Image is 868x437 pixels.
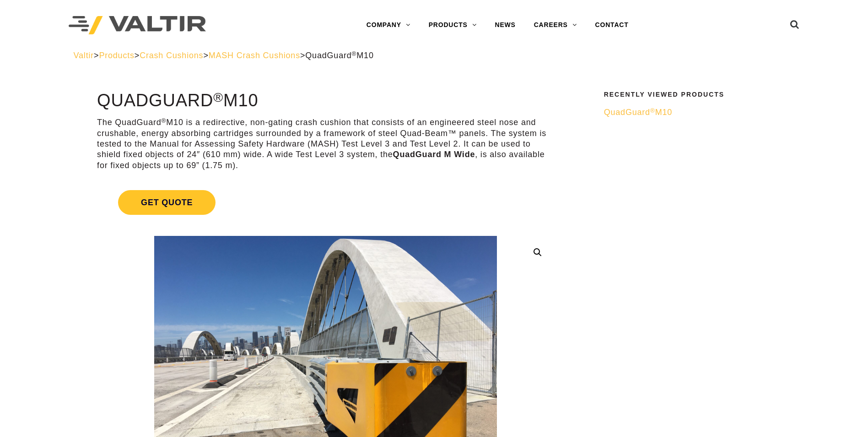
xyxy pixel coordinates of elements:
sup: ® [213,90,223,104]
a: QuadGuard®M10 [604,107,789,118]
sup: ® [162,117,167,124]
a: PRODUCTS [420,16,486,34]
img: Valtir [69,16,206,35]
a: COMPANY [357,16,420,34]
a: Get Quote [97,179,554,226]
a: Valtir [74,51,94,60]
sup: ® [650,107,655,114]
a: Crash Cushions [140,51,203,60]
a: CAREERS [525,16,586,34]
span: Get Quote [118,190,216,215]
div: > > > > [74,50,795,61]
p: The QuadGuard M10 is a redirective, non-gating crash cushion that consists of an engineered steel... [97,117,554,171]
span: QuadGuard M10 [604,108,672,117]
sup: ® [352,50,357,57]
span: QuadGuard M10 [305,51,373,60]
strong: QuadGuard M Wide [393,150,475,159]
a: CONTACT [586,16,638,34]
a: NEWS [486,16,525,34]
h2: Recently Viewed Products [604,91,789,98]
a: Products [99,51,134,60]
a: MASH Crash Cushions [209,51,300,60]
h1: QuadGuard M10 [97,91,554,110]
